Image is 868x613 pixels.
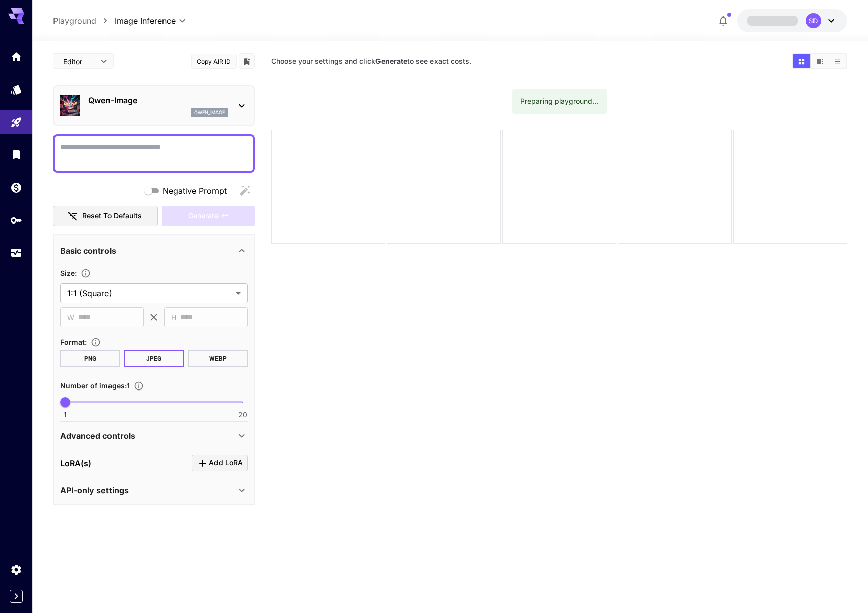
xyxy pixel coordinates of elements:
[60,350,120,367] button: PNG
[60,269,77,277] span: Size :
[60,430,135,442] p: Advanced controls
[60,90,248,121] div: Qwen-Imageqwen_image
[375,57,407,65] b: Generate
[10,181,22,194] div: Wallet
[191,54,237,69] button: Copy AIR ID
[192,455,248,471] button: Click to add LoRA
[60,478,248,503] div: API-only settings
[811,54,829,68] button: Show media in video view
[10,247,22,259] div: Usage
[806,13,821,28] div: SD
[737,9,847,32] button: SD
[60,424,248,448] div: Advanced controls
[10,214,22,227] div: API Keys
[53,15,96,27] a: Playground
[10,116,22,129] div: Playground
[792,53,847,69] div: Show media in grid viewShow media in video viewShow media in list view
[793,54,810,68] button: Show media in grid view
[10,563,22,576] div: Settings
[60,239,248,263] div: Basic controls
[77,268,95,278] button: Adjust the dimensions of the generated image by specifying its width and height in pixels, or sel...
[60,381,130,390] span: Number of images : 1
[520,92,599,110] div: Preparing playground...
[130,381,148,391] button: Specify how many images to generate in a single request. Each image generation will be charged se...
[67,287,232,299] span: 1:1 (Square)
[209,457,243,469] span: Add LoRA
[64,410,67,420] span: 1
[238,410,247,420] span: 20
[53,15,115,27] nav: breadcrumb
[87,337,105,347] button: Choose the file format for the output image.
[188,350,248,367] button: WEBP
[115,15,176,27] span: Image Inference
[829,54,846,68] button: Show media in list view
[242,55,251,67] button: Add to library
[162,185,227,197] span: Negative Prompt
[60,484,129,496] p: API-only settings
[60,245,116,257] p: Basic controls
[124,350,184,367] button: JPEG
[194,109,225,116] p: qwen_image
[63,56,94,67] span: Editor
[53,206,158,227] button: Reset to defaults
[10,148,22,161] div: Library
[60,338,87,346] span: Format :
[10,83,22,96] div: Models
[10,50,22,63] div: Home
[88,94,228,106] p: Qwen-Image
[271,57,471,65] span: Choose your settings and click to see exact costs.
[10,590,23,603] button: Expand sidebar
[67,312,74,323] span: W
[60,457,91,469] p: LoRA(s)
[171,312,176,323] span: H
